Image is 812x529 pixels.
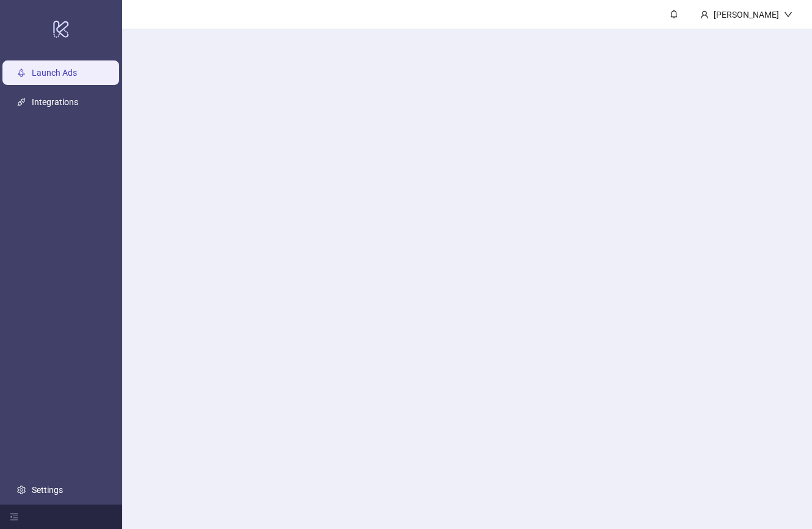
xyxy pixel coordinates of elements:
[10,513,18,521] span: menu-fold
[32,97,78,107] a: Integrations
[670,10,678,18] span: bell
[32,68,77,78] a: Launch Ads
[32,485,63,495] a: Settings
[709,8,784,21] div: [PERSON_NAME]
[700,10,709,19] span: user
[784,10,792,19] span: down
